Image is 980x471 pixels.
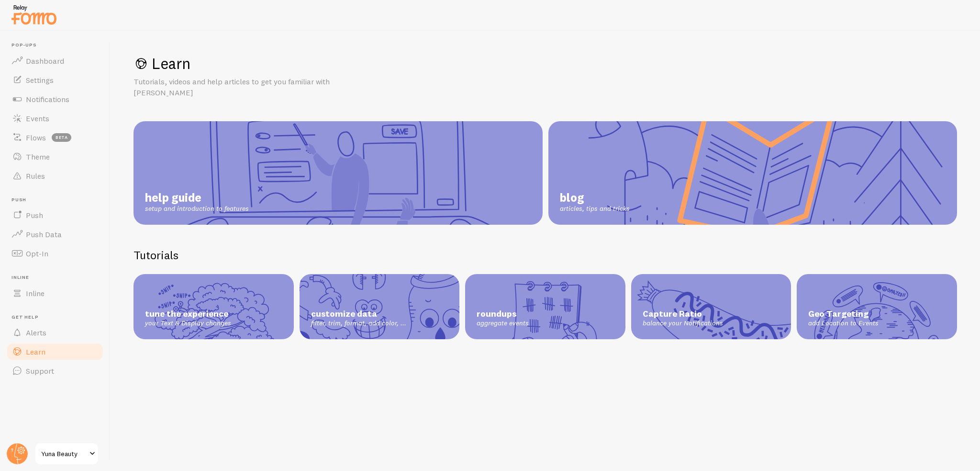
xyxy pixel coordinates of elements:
span: articles, tips and tricks [560,205,630,213]
h2: Tutorials [134,248,957,263]
a: Dashboard [6,51,104,70]
a: help guide setup and introduction to features [134,121,543,225]
span: Inline [11,275,104,281]
a: Support [6,361,104,380]
a: Inline [6,284,104,303]
span: Push [11,197,104,203]
h1: Learn [134,54,957,73]
span: Yuna Beauty [41,448,87,460]
a: Flows beta [6,128,104,147]
span: Geo Targeting [808,309,946,320]
span: Inline [26,288,45,298]
a: Opt-In [6,244,104,263]
a: Learn [6,342,104,361]
p: Tutorials, videos and help articles to get you familiar with [PERSON_NAME] [134,76,363,98]
span: Pop-ups [11,42,104,48]
span: your Text & Display changes [145,319,282,328]
span: tune the experience [145,309,282,320]
a: Push [6,206,104,225]
a: Theme [6,147,104,166]
a: Yuna Beauty [34,442,99,465]
span: Push Data [26,230,62,239]
span: Capture Ratio [643,309,780,320]
span: setup and introduction to features [145,205,249,213]
span: beta [52,133,71,142]
span: Dashboard [26,56,64,66]
span: customize data [311,309,448,320]
span: aggregate events [477,319,614,328]
a: Rules [6,166,104,185]
span: Push [26,210,43,220]
a: Notifications [6,90,104,109]
span: Get Help [11,314,104,321]
span: Notifications [26,94,69,104]
span: Events [26,114,49,123]
a: Settings [6,70,104,90]
span: Opt-In [26,249,48,258]
a: Alerts [6,323,104,342]
span: Support [26,366,54,376]
span: balance your Notifications [643,319,780,328]
a: Push Data [6,225,104,244]
span: help guide [145,190,249,205]
span: Rules [26,171,45,181]
span: Theme [26,152,50,161]
span: add Location to Events [808,319,946,328]
span: blog [560,190,630,205]
span: Learn [26,347,45,356]
span: Flows [26,133,46,142]
span: Settings [26,75,54,85]
span: roundups [477,309,614,320]
a: Events [6,109,104,128]
span: Alerts [26,328,46,337]
img: fomo-relay-logo-orange.svg [10,2,58,27]
span: filter, trim, format, add color, ... [311,319,448,328]
a: blog articles, tips and tricks [548,121,958,225]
